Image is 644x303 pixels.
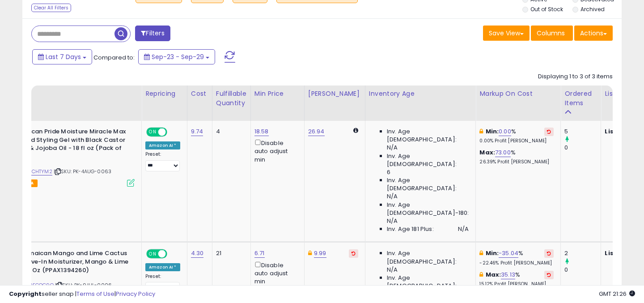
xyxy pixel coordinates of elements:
p: -22.46% Profit [PERSON_NAME] [479,260,554,266]
div: Repricing [145,89,183,98]
b: Max: [479,148,495,157]
a: Privacy Policy [116,290,155,298]
i: This overrides the store level min markup for this listing [479,250,483,256]
span: 2025-10-7 21:26 GMT [599,290,635,298]
label: Out of Stock [530,5,563,13]
div: 0 [564,144,601,152]
span: N/A [387,217,398,225]
i: This overrides the store level max markup for this listing [479,272,483,277]
a: 9.99 [314,249,326,258]
span: N/A [458,225,469,233]
span: Inv. Age [DEMOGRAPHIC_DATA]: [387,128,469,144]
div: 0 [564,266,601,274]
a: 6.71 [254,249,265,258]
span: Columns [537,29,565,38]
div: Preset: [145,151,180,171]
div: % [479,128,554,144]
span: OFF [166,128,180,136]
a: 18.58 [254,127,269,136]
b: Jamaican Mango and Lime Cactus Leave-In Moisturizer, Mango & Lime 8 Fl Oz (PPAX1394260) [21,249,129,277]
button: Actions [574,26,613,41]
button: Sep-23 - Sep-29 [138,49,215,64]
i: Revert to store-level Min Markup [547,251,551,256]
div: 21 [216,249,244,257]
span: Inv. Age [DEMOGRAPHIC_DATA]: [387,274,469,290]
span: ON [147,250,158,258]
div: seller snap | | [9,290,155,299]
div: % [479,249,554,266]
a: -35.04 [499,249,518,258]
div: Disable auto adjust min [254,260,297,286]
a: 0.00 [499,127,511,136]
div: Disable auto adjust min [254,138,297,164]
span: | SKU: PK-4AUG-0063 [54,168,111,175]
strong: Copyright [9,290,42,298]
i: Revert to store-level Max Markup [547,273,551,277]
span: 6 [387,168,390,176]
p: 26.39% Profit [PERSON_NAME] [479,159,554,165]
span: Inv. Age [DEMOGRAPHIC_DATA]: [387,176,469,192]
span: Last 7 Days [46,52,81,61]
span: Inv. Age 181 Plus: [387,225,434,233]
div: [PERSON_NAME] [308,89,361,98]
div: % [479,149,554,165]
div: Displaying 1 to 3 of 3 items [538,73,613,81]
span: Inv. Age [DEMOGRAPHIC_DATA]: [387,152,469,168]
b: African Pride Moisture Miracle Max Hold Styling Gel with Black Castor Oil& Jojoba Oil - 18 fl oz ... [21,128,129,163]
th: The percentage added to the cost of goods (COGS) that forms the calculator for Min & Max prices. [476,85,561,121]
div: Preset: [145,273,180,294]
a: 26.94 [308,127,325,136]
button: Last 7 Days [32,49,92,64]
div: Inventory Age [369,89,472,98]
span: Inv. Age [DEMOGRAPHIC_DATA]: [387,249,469,265]
div: 4 [216,128,244,136]
div: % [479,271,554,287]
span: OFF [166,250,180,258]
button: Save View [483,26,530,41]
button: Columns [531,26,573,41]
a: B0B9CHTYM2 [19,168,52,175]
div: Fulfillable Quantity [216,89,247,108]
a: 9.74 [191,127,203,136]
b: Min: [486,249,499,257]
div: Amazon AI * [145,263,180,271]
div: Markup on Cost [479,89,557,98]
p: 0.00% Profit [PERSON_NAME] [479,138,554,144]
div: Amazon AI * [145,141,180,149]
div: Ordered Items [564,89,597,108]
div: 5 [564,128,601,136]
span: Sep-23 - Sep-29 [152,52,204,61]
div: Clear All Filters [31,4,71,12]
b: Min: [486,127,499,136]
a: 73.00 [495,148,511,157]
a: 35.13 [501,270,515,279]
div: Cost [191,89,208,98]
span: N/A [387,266,398,274]
span: ON [147,128,158,136]
span: Inv. Age [DEMOGRAPHIC_DATA]-180: [387,201,469,217]
span: Compared to: [93,53,135,62]
a: 4.30 [191,249,204,258]
a: Terms of Use [76,290,114,298]
b: Max: [486,270,501,279]
div: Min Price [254,89,301,98]
button: Filters [135,26,170,41]
label: Archived [580,5,605,13]
span: N/A [387,144,398,152]
span: N/A [387,192,398,201]
div: 2 [564,249,601,257]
